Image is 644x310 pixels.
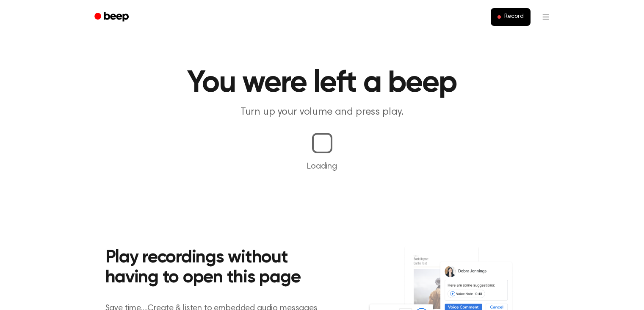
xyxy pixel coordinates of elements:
span: Record [504,13,523,21]
button: Record [491,8,530,26]
a: Beep [88,9,136,25]
button: Open menu [536,7,556,27]
h2: Play recordings without having to open this page [105,248,334,288]
p: Loading [10,160,634,173]
h1: You were left a beep [105,68,539,99]
p: Turn up your volume and press play. [160,105,485,119]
